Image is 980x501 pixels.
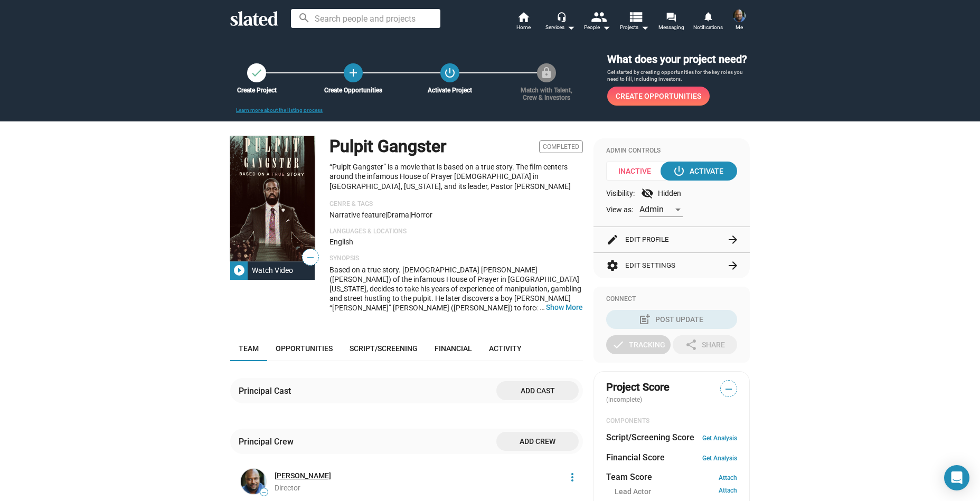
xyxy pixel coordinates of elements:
a: Notifications [690,11,727,34]
span: Add crew [505,432,570,451]
dt: Script/Screening Score [606,432,694,443]
span: — [721,382,737,396]
p: Synopsis [329,254,583,263]
mat-icon: arrow_forward [727,233,739,246]
div: Create Opportunities [318,87,388,94]
h1: Pulpit Gangster [329,135,446,158]
dt: Team Score [606,471,652,483]
mat-icon: share [685,338,698,351]
mat-icon: edit [606,233,619,246]
mat-icon: arrow_drop_down [600,21,612,34]
span: Me [736,21,743,34]
span: Home [516,21,531,34]
mat-icon: add [347,67,360,79]
a: Get Analysis [702,434,737,442]
a: Attach [719,474,737,481]
span: Projects [620,21,649,34]
a: Messaging [653,11,690,34]
mat-icon: arrow_drop_down [564,21,577,34]
img: Xavier Arco Rivers [241,469,266,494]
span: Team [239,344,259,353]
button: Xavier Arco RiversMe [727,7,752,35]
button: Edit Settings [606,253,737,278]
span: Project Score [606,380,670,394]
div: Principal Crew [239,436,298,447]
span: Financial [435,344,472,353]
h3: What does your project need? [607,52,750,67]
button: Add cast [496,381,579,400]
div: Share [685,335,725,354]
button: Edit Profile [606,227,737,252]
div: Activate [675,162,723,181]
div: COMPONENTS [606,417,737,426]
a: Script/Screening [341,336,426,361]
button: Activate Project [440,63,459,82]
mat-icon: view_list [628,9,643,24]
p: Languages & Locations [329,228,583,236]
a: Opportunities [267,336,341,361]
span: Horror [411,211,432,219]
button: Projects [616,11,653,34]
mat-icon: arrow_drop_down [638,21,651,34]
span: Based on a true story. [DEMOGRAPHIC_DATA] [PERSON_NAME] ([PERSON_NAME]) of the infamous House of ... [329,266,581,350]
p: Genre & Tags [329,200,583,209]
span: Completed [539,140,583,153]
span: Activity [489,344,522,353]
span: Notifications [693,21,723,34]
div: Post Update [640,310,703,329]
span: Create Opportunities [616,87,701,106]
button: Tracking [606,335,671,354]
input: Search people and projects [291,9,440,28]
span: View as: [606,205,633,215]
div: Services [545,21,575,34]
button: Share [673,335,737,354]
mat-icon: notifications [703,11,713,21]
div: Activate Project [415,87,485,94]
div: Admin Controls [606,147,737,155]
span: | [409,211,411,219]
mat-icon: headset_mic [557,12,566,21]
span: — [260,489,268,495]
span: Add cast [505,381,570,400]
div: Watch Video [248,261,297,280]
a: Get Analysis [702,455,737,462]
mat-icon: power_settings_new [444,67,456,79]
a: Create Opportunities [607,87,710,106]
mat-icon: check [612,338,625,351]
mat-icon: home [517,11,530,23]
button: Activate [661,162,737,181]
mat-icon: post_add [638,313,651,326]
mat-icon: people [591,9,606,24]
p: Get started by creating opportunities for the key roles you need to fill, including investors. [607,69,750,83]
button: People [579,11,616,34]
span: Narrative feature [329,211,385,219]
div: Create Project [222,87,291,94]
mat-icon: visibility_off [641,187,654,200]
button: Watch Video [230,261,315,280]
span: Opportunities [276,344,333,353]
a: Learn more about the listing process [236,107,323,113]
button: Services [542,11,579,34]
button: …Show More [546,303,583,312]
a: Team [230,336,267,361]
div: Tracking [612,335,665,354]
span: Lead Actor [615,487,651,497]
span: — [303,251,318,264]
span: (incomplete) [606,396,644,403]
a: Attach [719,487,737,497]
mat-icon: check [250,67,263,79]
img: Xavier Arco Rivers [733,10,746,22]
span: | [385,211,387,219]
div: Visibility: Hidden [606,187,737,200]
a: Activity [480,336,530,361]
div: Principal Cast [239,385,295,396]
mat-icon: arrow_forward [727,259,739,272]
a: [PERSON_NAME] [275,471,331,481]
dt: Financial Score [606,452,665,463]
p: “Pulpit Gangster” is a movie that is based on a true story. The film centers around the infamous ... [329,162,583,192]
span: Drama [387,211,409,219]
span: Messaging [658,21,684,34]
span: Director [275,484,300,492]
mat-icon: power_settings_new [673,165,685,177]
div: People [584,21,610,34]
